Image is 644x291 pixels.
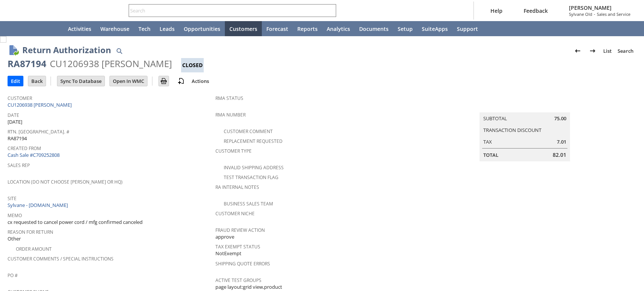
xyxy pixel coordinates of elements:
[155,21,179,36] a: Leads
[224,164,284,171] a: Invalid Shipping Address
[8,118,22,126] span: [DATE]
[96,21,134,36] a: Warehouse
[215,227,265,233] a: Fraud Review Action
[327,25,350,32] span: Analytics
[8,229,53,235] a: Reason For Return
[588,46,597,55] img: Next
[297,25,318,32] span: Reports
[138,25,151,32] span: Tech
[393,21,417,36] a: Setup
[115,46,124,55] img: Quick Find
[326,6,335,15] svg: Search
[569,11,592,17] span: Sylvane Old
[27,21,45,36] div: Shortcuts
[100,25,129,32] span: Warehouse
[8,129,69,135] a: Rtn. [GEOGRAPHIC_DATA]. #
[569,4,630,11] span: [PERSON_NAME]
[215,250,241,257] span: NotExempt
[355,21,393,36] a: Documents
[32,24,41,33] svg: Shortcuts
[8,101,74,108] a: CU1206938 [PERSON_NAME]
[573,46,582,55] img: Previous
[181,58,204,72] div: Closed
[215,95,243,101] a: RMA Status
[215,233,234,240] span: approve
[557,138,566,145] span: 7.01
[45,21,63,36] a: Home
[184,25,220,32] span: Opportunities
[8,219,143,226] span: cx requested to cancel power cord / mfg confirmed canceled
[177,77,186,86] img: add-record.svg
[28,76,46,86] input: Back
[215,277,261,283] a: Active Test Groups
[8,76,23,86] input: Edit
[8,256,114,262] a: Customer Comments / Special Instructions
[322,21,355,36] a: Analytics
[600,45,615,57] a: List
[490,7,503,14] span: Help
[22,44,111,56] h1: Return Authorization
[8,152,60,158] a: Cash Sale #C709252808
[110,76,147,86] input: Open In WMC
[457,25,478,32] span: Support
[160,25,175,32] span: Leads
[224,138,283,144] a: Replacement Requested
[8,202,70,208] a: Sylvane - [DOMAIN_NAME]
[50,24,59,33] svg: Home
[422,25,448,32] span: SuiteApps
[215,210,255,217] a: Customer Niche
[57,76,105,86] input: Sync To Database
[554,115,566,122] span: 75.00
[68,25,91,32] span: Activities
[8,235,21,242] span: Other
[224,174,278,181] a: Test Transaction Flag
[14,24,23,33] svg: Recent Records
[189,78,212,84] a: Actions
[9,21,27,36] a: Recent Records
[483,115,507,122] a: Subtotal
[229,25,257,32] span: Customers
[8,272,18,279] a: PO #
[224,201,273,207] a: Business Sales Team
[134,21,155,36] a: Tech
[8,162,30,168] a: Sales Rep
[224,128,273,135] a: Customer Comment
[16,246,52,252] a: Order Amount
[8,58,46,70] div: RA87194
[262,21,293,36] a: Forecast
[8,195,17,202] a: Site
[359,25,389,32] span: Documents
[615,45,636,57] a: Search
[215,184,259,190] a: RA Internal Notes
[8,179,123,185] a: Location (Do Not Choose [PERSON_NAME] or HQ)
[8,135,27,142] span: RA87194
[159,76,169,86] input: Print
[215,148,252,154] a: Customer Type
[293,21,322,36] a: Reports
[553,151,566,159] span: 82.01
[8,145,41,152] a: Created From
[215,244,260,250] a: Tax Exempt Status
[524,7,548,14] span: Feedback
[483,127,541,133] a: Transaction Discount
[50,58,172,70] div: CU1206938 [PERSON_NAME]
[417,21,452,36] a: SuiteApps
[398,25,413,32] span: Setup
[215,112,246,118] a: RMA Number
[452,21,483,36] a: Support
[8,112,19,118] a: Date
[480,100,570,112] caption: Summary
[8,95,32,101] a: Customer
[594,11,595,17] span: -
[159,77,168,86] img: Print
[225,21,262,36] a: Customers
[129,6,326,15] input: Search
[8,212,22,219] a: Memo
[179,21,225,36] a: Opportunities
[63,21,96,36] a: Activities
[483,138,492,145] a: Tax
[597,11,630,17] span: Sales and Service
[266,25,288,32] span: Forecast
[483,152,498,158] a: Total
[215,260,270,267] a: Shipping Quote Errors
